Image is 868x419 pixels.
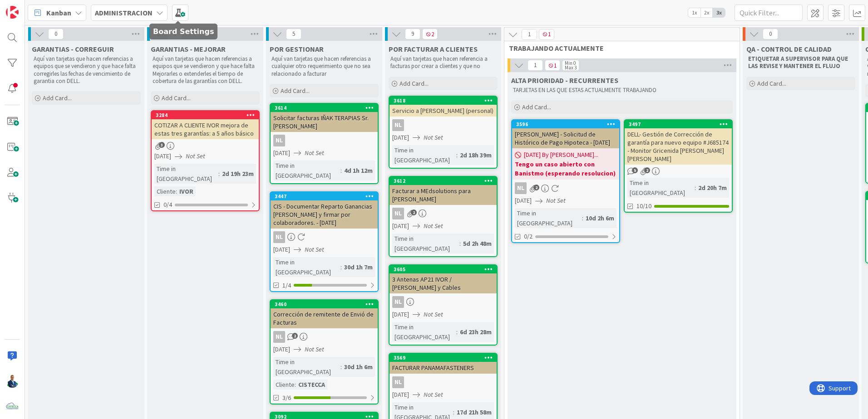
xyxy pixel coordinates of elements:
span: 1/4 [282,281,291,290]
span: : [582,213,583,223]
span: GARANTIAS - MEJORAR [151,44,226,54]
a: 3612Facturar a MEdsolutions para [PERSON_NAME]NL[DATE]Not SetTime in [GEOGRAPHIC_DATA]:5d 2h 48m [389,176,498,257]
span: 0 [763,29,778,39]
a: 3447CIS - Documentar Reparto Ganancias [PERSON_NAME] y firmar por colaboradores. - [DATE]NL[DATE]... [270,191,379,292]
p: Aquí van tarjetas que hacen referencias a equipos que se vendieron y que hace falta corregirles l... [34,55,139,85]
span: Kanban [46,7,71,18]
div: 3497DELL- Gestión de Corrección de garantía para nuevo equipo #J685174 - Monitor Gricenida [PERSO... [625,120,732,165]
div: 17d 21h 58m [454,407,494,417]
span: POR GESTIONAR [270,44,324,54]
div: NL [390,376,497,388]
span: Add Card... [281,87,310,95]
div: Time in [GEOGRAPHIC_DATA] [273,257,340,277]
span: [DATE] [515,196,532,205]
div: IVOR [177,186,196,196]
div: 3612 [390,177,497,185]
div: NL [390,119,497,131]
b: Tengo un caso abierto con Banistmo (esperando resolucion) [515,160,616,178]
img: avatar [6,400,19,413]
span: : [176,186,177,196]
span: 0/4 [163,200,172,209]
div: Time in [GEOGRAPHIC_DATA] [392,234,459,253]
i: Not Set [186,152,205,160]
a: 3284COTIZAR A CLIENTE IVOR mejora de estas tres garantías: a 5 años básico[DATE]Not SetTime in [G... [151,110,260,211]
div: NL [390,208,497,219]
span: 5 [632,167,638,173]
div: Time in [GEOGRAPHIC_DATA] [627,178,695,198]
div: NL [390,296,497,308]
span: [DATE] By [PERSON_NAME]... [524,150,598,160]
div: Corrección de remitente de Envió de Facturas [271,308,378,328]
span: [DATE] [154,151,171,161]
div: Time in [GEOGRAPHIC_DATA] [392,322,456,342]
span: Support [19,1,41,12]
div: 3284 [156,112,259,118]
div: NL [273,331,285,343]
span: : [695,183,696,193]
span: : [456,327,458,337]
div: 3612 [394,178,497,184]
div: NL [515,182,527,194]
span: 5 [286,29,301,39]
span: [DATE] [273,148,290,158]
div: 3447 [271,192,378,200]
span: 0/2 [524,232,533,241]
span: 2 [533,185,539,190]
div: 30d 1h 7m [342,262,375,272]
div: 3497 [629,121,732,127]
div: DELL- Gestión de Corrección de garantía para nuevo equipo #J685174 - Monitor Gricenida [PERSON_NA... [625,128,732,165]
div: 4d 1h 12m [342,166,375,175]
span: 1 [522,29,537,40]
div: 3569 [390,354,497,362]
div: NL [273,231,285,243]
span: 2 [292,333,298,339]
strong: ETIQUETAR A SUPERVISOR PARA QUE LAS REVISE Y MANTENER EL FLUJO [748,55,849,70]
span: Add Card... [162,94,191,102]
span: : [340,262,342,272]
div: 3614 [271,104,378,112]
div: 5d 2h 48m [461,239,494,248]
span: : [340,362,342,372]
div: 3497 [625,120,732,128]
p: Aquí van tarjetas que hacen referencias a cualquier otro requerimiento que no sea relacionado a f... [271,55,377,78]
a: 3618Servicio a [PERSON_NAME] (personal)NL[DATE]Not SetTime in [GEOGRAPHIC_DATA]:2d 18h 39m [389,96,498,169]
h5: Board Settings [153,27,214,36]
span: : [218,169,220,179]
div: Time in [GEOGRAPHIC_DATA] [392,145,456,165]
div: 3614Solicitar facturas IÑAK TERAPIAS Sr. [PERSON_NAME] [271,104,378,132]
div: NL [392,119,404,131]
div: NL [271,135,378,146]
div: Time in [GEOGRAPHIC_DATA] [273,357,340,377]
div: 2d 20h 7m [696,183,729,193]
span: 10/10 [636,201,651,211]
span: 2 [411,209,417,215]
span: : [295,380,296,390]
div: Time in [GEOGRAPHIC_DATA] [273,161,340,180]
div: Servicio a [PERSON_NAME] (personal) [390,105,497,117]
span: 2 [644,167,650,173]
span: [DATE] [392,221,409,231]
div: COTIZAR A CLIENTE IVOR mejora de estas tres garantías: a 5 años básico [152,119,259,139]
div: 3460 [271,300,378,308]
p: Aquí van tarjetas que hacen referencias a equipos que se vendieron y que hace falta Mejorarles o ... [153,55,258,85]
img: Visit kanbanzone.com [6,6,19,19]
div: 3618 [390,97,497,105]
div: 3447 [275,193,378,200]
span: 3x [713,8,725,17]
span: POR FACTURAR A CLIENTES [389,44,478,54]
div: 3 Antenas AP21 IVOR / [PERSON_NAME] y Cables [390,273,497,293]
input: Quick Filter... [735,5,803,21]
span: [DATE] [392,390,409,400]
span: : [459,239,461,248]
i: Not Set [305,345,324,353]
div: 30d 1h 6m [342,362,375,372]
span: 0 [48,29,64,39]
div: Cliente [273,380,295,390]
span: 3/6 [282,393,291,403]
span: 9 [405,29,420,39]
span: [DATE] [273,345,290,354]
div: NL [273,135,285,146]
div: Min 0 [565,61,576,65]
div: Cliente [154,186,176,196]
span: 1 [545,60,560,71]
